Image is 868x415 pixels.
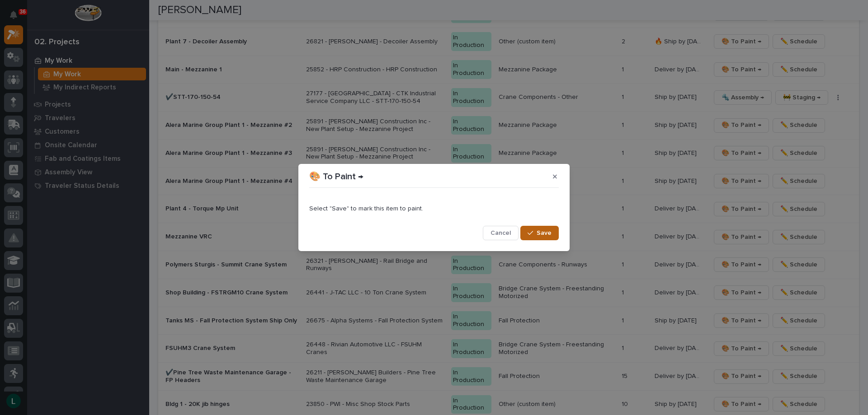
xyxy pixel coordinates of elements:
button: Save [520,226,559,240]
button: Cancel [483,226,519,240]
p: 🎨 To Paint → [309,171,363,182]
span: Save [537,229,552,237]
span: Cancel [491,229,511,237]
p: Select "Save" to mark this item to paint. [309,205,559,213]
